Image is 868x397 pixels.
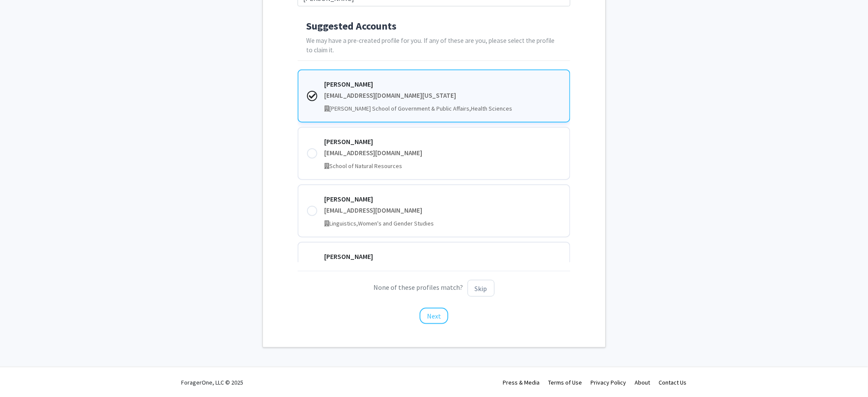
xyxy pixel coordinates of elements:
span: School of Natural Resources [329,162,402,170]
a: Terms of Use [549,379,582,386]
a: Press & Media [503,379,540,386]
iframe: Chat [6,358,36,391]
div: [PERSON_NAME] [324,136,561,147]
div: [PERSON_NAME] [324,251,561,262]
div: [PERSON_NAME] [324,79,561,89]
div: [EMAIL_ADDRESS][DOMAIN_NAME] [324,148,561,158]
a: Contact Us [659,379,687,386]
h4: Suggested Accounts [306,20,562,33]
button: Skip [468,280,495,297]
div: [EMAIL_ADDRESS][DOMAIN_NAME][US_STATE] [324,91,561,101]
div: [EMAIL_ADDRESS][DOMAIN_NAME] [324,206,561,216]
span: Linguistics, [329,220,358,227]
a: About [635,379,650,386]
p: We may have a pre-created profile for you. If any of these are you, please select the profile to ... [306,36,562,56]
p: None of these profiles match? [298,280,570,297]
span: Women's and Gender Studies [358,220,434,227]
span: [PERSON_NAME] School of Government & Public Affairs, [329,105,471,112]
a: Privacy Policy [591,379,626,386]
div: [PERSON_NAME] [324,194,561,204]
button: Next [420,308,448,324]
span: Health Sciences [471,105,512,112]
